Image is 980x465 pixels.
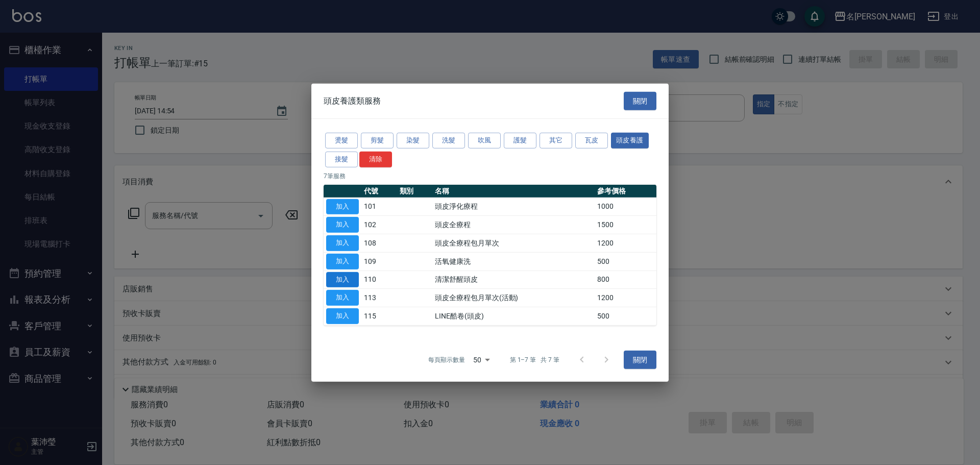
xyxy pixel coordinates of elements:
p: 第 1–7 筆 共 7 筆 [510,355,559,364]
button: 頭皮養護 [611,133,649,149]
button: 護髮 [504,133,536,149]
span: 頭皮養護類服務 [324,96,381,106]
button: 加入 [326,254,359,270]
td: 頭皮全療程包月單次(活動) [432,289,595,307]
th: 代號 [361,184,397,198]
td: 頭皮全療程包月單次 [432,234,595,252]
th: 參考價格 [595,184,656,198]
td: LINE酷卷(頭皮) [432,307,595,325]
button: 接髮 [325,152,358,167]
button: 加入 [326,199,359,214]
td: 800 [595,271,656,289]
p: 每頁顯示數量 [428,355,465,364]
p: 7 筆服務 [324,171,656,180]
button: 染髮 [397,133,429,149]
td: 109 [361,252,397,271]
td: 活氧健康洗 [432,252,595,271]
button: 清除 [359,152,392,167]
th: 類別 [397,184,433,198]
button: 吹風 [468,133,501,149]
div: 50 [469,346,494,374]
button: 其它 [540,133,572,149]
td: 500 [595,307,656,325]
td: 頭皮全療程 [432,216,595,234]
button: 洗髮 [432,133,465,149]
button: 關閉 [624,350,656,369]
td: 108 [361,234,397,252]
button: 關閉 [624,91,656,110]
button: 加入 [326,272,359,287]
td: 1200 [595,234,656,252]
td: 115 [361,307,397,325]
td: 1000 [595,198,656,216]
td: 1500 [595,216,656,234]
button: 燙髮 [325,133,358,149]
td: 500 [595,252,656,271]
button: 加入 [326,290,359,306]
button: 加入 [326,235,359,251]
th: 名稱 [432,184,595,198]
td: 102 [361,216,397,234]
td: 110 [361,271,397,289]
button: 瓦皮 [575,133,608,149]
td: 頭皮淨化療程 [432,198,595,216]
td: 清潔舒醒頭皮 [432,271,595,289]
td: 101 [361,198,397,216]
td: 113 [361,289,397,307]
button: 加入 [326,308,359,324]
td: 1200 [595,289,656,307]
button: 加入 [326,217,359,233]
button: 剪髮 [361,133,394,149]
